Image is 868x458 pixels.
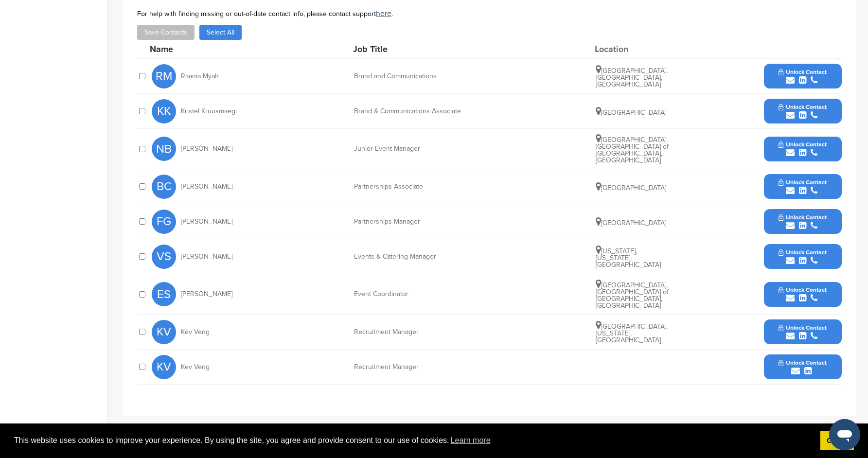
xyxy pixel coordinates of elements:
span: ES [152,282,176,306]
div: Recruitment Manager [354,364,500,370]
span: [GEOGRAPHIC_DATA] [596,184,666,192]
span: RM [152,64,176,88]
div: Junior Event Manager [354,145,500,152]
a: here [376,9,391,18]
div: Partnerships Associate [354,183,500,190]
span: BC [152,175,176,199]
span: Unlock Contact [779,104,827,110]
span: This website uses cookies to improve your experience. By using the site, you agree and provide co... [14,433,813,448]
div: Events & Catering Manager [354,253,500,260]
button: Unlock Contact [767,242,838,271]
span: NB [152,137,176,161]
a: learn more about cookies [449,433,492,448]
span: Raania Myah [181,73,219,80]
span: [GEOGRAPHIC_DATA], [US_STATE], [GEOGRAPHIC_DATA] [596,322,668,344]
span: KV [152,355,176,379]
button: Unlock Contact [767,134,838,163]
button: Unlock Contact [767,97,838,126]
span: [PERSON_NAME] [181,218,232,225]
span: [GEOGRAPHIC_DATA] [596,108,666,117]
div: For help with finding missing or out-of-date contact info, please contact support . [137,10,842,18]
span: Unlock Contact [779,324,827,331]
a: dismiss cookie message [820,431,854,451]
span: Unlock Contact [779,286,827,293]
div: Job Title [353,45,499,53]
span: Kev Veng [181,364,210,370]
button: Unlock Contact [767,207,838,236]
span: Unlock Contact [779,359,827,366]
span: [PERSON_NAME] [181,145,232,152]
button: Unlock Contact [767,172,838,201]
div: Event Coordinator [354,291,500,298]
span: [GEOGRAPHIC_DATA], [GEOGRAPHIC_DATA], [GEOGRAPHIC_DATA] [596,67,668,88]
div: Name [150,45,257,53]
span: [GEOGRAPHIC_DATA] [596,219,666,227]
span: Unlock Contact [779,249,827,256]
span: KV [152,320,176,344]
button: Save Contacts [137,25,195,40]
button: Unlock Contact [767,62,838,91]
button: Unlock Contact [767,317,838,347]
span: [GEOGRAPHIC_DATA], [GEOGRAPHIC_DATA] of [GEOGRAPHIC_DATA], [GEOGRAPHIC_DATA] [596,136,669,164]
span: Kev Veng [181,329,210,335]
div: Recruitment Manager [354,329,500,335]
button: Unlock Contact [767,352,838,382]
span: [US_STATE], [US_STATE], [GEOGRAPHIC_DATA] [596,247,661,269]
span: FG [152,210,176,234]
span: [PERSON_NAME] [181,291,232,298]
span: VS [152,245,176,269]
span: KK [152,99,176,123]
div: Brand and Communications [354,73,500,80]
div: Brand & Communications Associate [354,108,500,115]
div: Partnerships Manager [354,218,500,225]
span: Unlock Contact [779,179,827,186]
iframe: Button to launch messaging window [829,419,860,450]
span: Unlock Contact [779,214,827,221]
button: Select All [199,25,242,40]
span: [GEOGRAPHIC_DATA], [GEOGRAPHIC_DATA] of [GEOGRAPHIC_DATA], [GEOGRAPHIC_DATA] [596,281,669,310]
div: Location [595,45,668,53]
span: [PERSON_NAME] [181,253,232,260]
span: [PERSON_NAME] [181,183,232,190]
button: Unlock Contact [767,280,838,309]
span: Unlock Contact [779,141,827,148]
span: Kristel Kruusmaegi [181,108,237,115]
span: Unlock Contact [779,69,827,75]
